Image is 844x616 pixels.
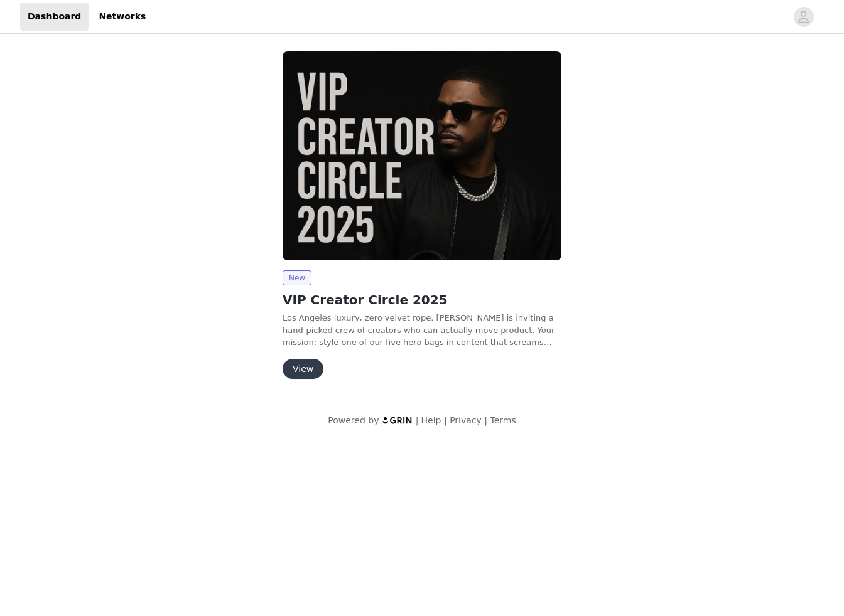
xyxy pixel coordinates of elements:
[283,51,561,260] img: Tote&Carry
[328,415,379,425] span: Powered by
[283,312,561,349] p: Los Angeles luxury, zero velvet rope. [PERSON_NAME] is inviting a hand-picked crew of creators wh...
[490,415,516,425] a: Terms
[20,3,89,31] a: Dashboard
[416,415,419,425] span: |
[283,270,311,285] span: New
[484,415,487,425] span: |
[444,415,447,425] span: |
[798,7,809,27] div: avatar
[283,359,323,379] button: View
[283,364,323,374] a: View
[450,415,482,425] a: Privacy
[421,415,441,425] a: Help
[283,290,561,309] h2: VIP Creator Circle 2025
[91,3,153,31] a: Networks
[382,416,413,424] img: logo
